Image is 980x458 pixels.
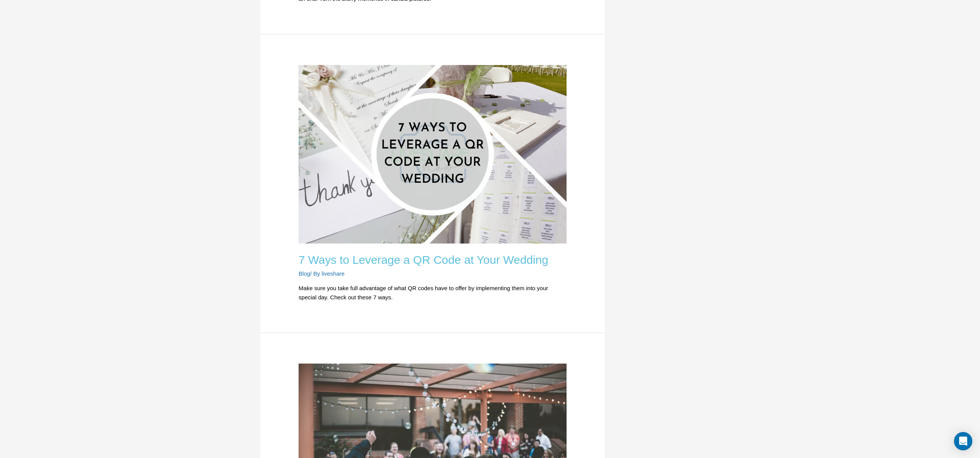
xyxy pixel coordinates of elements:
a: Wedding Guest Photo Sharing [299,449,567,456]
div: Open Intercom Messenger [954,432,972,450]
a: Qr Code Photo Sharing [299,151,567,157]
a: Blog [299,270,310,277]
p: Make sure you take full advantage of what QR codes have to offer by implementing them into your s... [299,284,567,302]
a: liveshare [322,270,345,277]
div: / By [299,270,567,278]
a: 7 Ways to Leverage a QR Code at Your Wedding [299,253,548,266]
img: QR Code Photo Sharing [299,65,567,244]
